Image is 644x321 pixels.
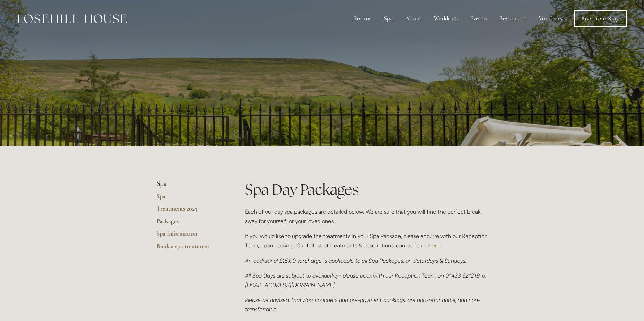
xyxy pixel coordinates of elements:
div: About [400,12,427,26]
a: Book Your Stay [574,10,627,27]
em: An additional £15.00 surcharge is applicable to all Spa Packages, on Saturdays & Sundays. [245,257,466,264]
a: Book a spa treatment [156,242,223,255]
a: Treatments 2025 [156,205,223,217]
a: here [429,242,440,249]
em: Please be advised, that Spa Vouchers and pre-payment bookings, are non-refundable, and non-transf... [245,297,480,313]
img: Losehill House [17,14,127,23]
a: Spa [156,192,223,205]
em: All Spa Days are subject to availability- please book with our Reception Team, on 01433 621219, o... [245,272,488,288]
li: Spa [156,179,223,188]
div: Spa [378,12,399,26]
div: Weddings [428,12,463,26]
a: Vouchers [533,12,568,26]
h1: Spa Day Packages [245,179,488,200]
a: Spa Information [156,230,223,242]
div: Events [465,12,492,26]
p: Each of our day spa packages are detailed below. We are sure that you will find the perfect break... [245,207,488,226]
div: Restaurant [494,12,532,26]
div: Rooms [348,12,377,26]
p: If you would like to upgrade the treatments in your Spa Package, please enquire with our Receptio... [245,231,488,250]
a: Packages [156,217,223,230]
